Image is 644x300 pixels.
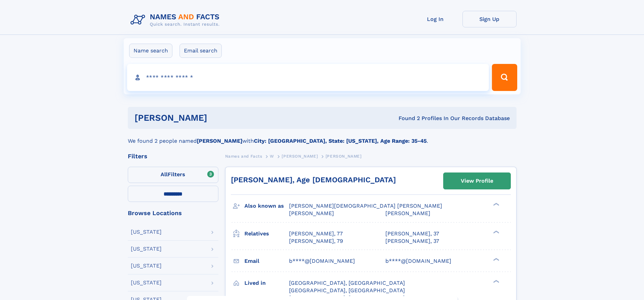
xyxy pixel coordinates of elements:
[231,176,396,184] a: [PERSON_NAME], Age [DEMOGRAPHIC_DATA]
[492,230,500,234] div: ❯
[385,210,430,216] span: [PERSON_NAME]
[131,229,162,235] div: [US_STATE]
[289,210,334,216] span: [PERSON_NAME]
[289,287,405,294] span: [GEOGRAPHIC_DATA], [GEOGRAPHIC_DATA]
[128,167,218,183] label: Filters
[461,173,493,189] div: View Profile
[289,280,405,286] span: [GEOGRAPHIC_DATA], [GEOGRAPHIC_DATA]
[492,257,500,261] div: ❯
[244,200,289,212] h3: Also known as
[161,171,168,178] span: All
[197,138,242,144] b: [PERSON_NAME]
[385,230,439,237] a: [PERSON_NAME], 37
[385,237,439,245] a: [PERSON_NAME], 37
[128,153,218,159] div: Filters
[244,228,289,239] h3: Relatives
[282,154,318,159] span: [PERSON_NAME]
[127,64,489,91] input: search input
[180,44,222,58] label: Email search
[492,202,500,207] div: ❯
[254,138,427,144] b: City: [GEOGRAPHIC_DATA], State: [US_STATE], Age Range: 35-45
[326,154,362,159] span: [PERSON_NAME]
[131,263,162,269] div: [US_STATE]
[492,64,517,91] button: Search Button
[408,11,462,27] a: Log In
[244,277,289,289] h3: Lived in
[129,44,172,58] label: Name search
[462,11,517,27] a: Sign Up
[225,152,262,160] a: Names and Facts
[270,154,274,159] span: W
[128,11,225,29] img: Logo Names and Facts
[289,230,343,237] a: [PERSON_NAME], 77
[289,203,442,209] span: [PERSON_NAME][DEMOGRAPHIC_DATA] [PERSON_NAME]
[131,280,162,285] div: [US_STATE]
[131,246,162,252] div: [US_STATE]
[289,237,343,245] a: [PERSON_NAME], 79
[244,255,289,267] h3: Email
[128,210,218,216] div: Browse Locations
[135,114,303,122] h1: [PERSON_NAME]
[282,152,318,160] a: [PERSON_NAME]
[303,115,510,122] div: Found 2 Profiles In Our Records Database
[128,129,517,145] div: We found 2 people named with .
[444,173,510,189] a: View Profile
[270,152,274,160] a: W
[492,279,500,283] div: ❯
